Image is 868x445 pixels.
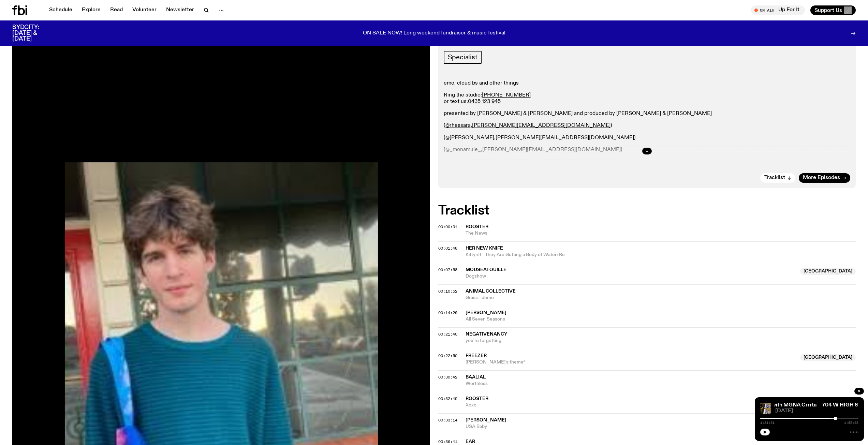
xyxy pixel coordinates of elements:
[444,122,851,129] p: ( , )
[810,5,856,15] button: Support Us
[466,338,856,344] span: you're forgetting
[444,135,851,141] p: ( , )
[45,5,76,15] a: Schedule
[466,310,506,315] span: [PERSON_NAME]
[844,421,858,425] span: 1:59:58
[438,375,457,379] button: 00:30:42
[445,123,471,128] a: @rheasara
[438,417,457,423] span: 00:33:14
[466,332,507,337] span: negativenancy
[438,397,457,401] button: 00:32:45
[814,7,842,13] span: Support Us
[12,25,56,42] h3: SYDCITY: [DATE] & [DATE]
[731,402,816,408] a: 704 W HIGH ST with MGNA Crrrta
[482,92,531,98] a: [PHONE_NUMBER]
[438,418,457,422] button: 00:33:14
[445,135,494,140] a: @[PERSON_NAME]
[466,230,856,237] span: The News
[162,5,198,15] a: Newsletter
[438,247,457,250] button: 00:01:48
[438,290,457,293] button: 00:10:52
[128,5,161,15] a: Volunteer
[438,288,457,294] span: 00:10:52
[78,5,105,15] a: Explore
[444,80,851,87] p: emo, cloud bs and other things
[799,173,850,183] a: More Episodes
[760,421,775,425] span: 1:31:51
[466,224,488,229] span: Rooster
[438,246,457,251] span: 00:01:48
[466,316,856,323] span: All Seven Seasons
[466,267,506,272] span: Mouseatouille
[106,5,127,15] a: Read
[466,418,506,422] span: [PERSON_NAME]
[466,246,503,251] span: Her New Knife
[448,54,477,61] span: Specialist
[438,353,457,358] span: 00:22:50
[438,331,457,337] span: 00:21:40
[466,439,475,444] span: ear
[466,424,856,430] span: USA Baby
[800,268,856,275] span: [GEOGRAPHIC_DATA]
[466,375,486,380] span: baalial
[764,175,785,180] span: Tracklist
[466,353,487,358] span: freezer
[438,311,457,315] button: 00:14:29
[760,403,771,414] img: Artist MGNA Crrrta
[466,252,856,258] span: Kittyriff - They Are Gutting a Body of Water: Re
[438,225,457,229] button: 00:00:31
[444,92,851,105] p: Ring the studio: or text us:
[438,332,457,336] button: 00:21:40
[438,354,457,358] button: 00:22:50
[438,224,457,229] span: 00:00:31
[438,205,856,217] h2: Tracklist
[466,381,856,387] span: Worthless
[438,439,457,444] span: 00:36:41
[466,359,796,366] span: [PERSON_NAME]'s theme*
[800,354,856,361] span: [GEOGRAPHIC_DATA]
[466,402,856,409] span: Xoxo
[466,289,516,294] span: Animal Collective
[760,173,795,183] button: Tracklist
[438,374,457,380] span: 00:30:42
[466,295,856,301] span: Grass - demo
[466,396,488,401] span: Rooster
[438,440,457,444] button: 00:36:41
[775,409,858,414] span: [DATE]
[444,51,482,64] a: Specialist
[363,30,505,36] p: ON SALE NOW! Long weekend fundraiser & music festival
[803,175,840,180] span: More Episodes
[466,273,796,280] span: Dogshow
[472,123,610,128] a: [PERSON_NAME][EMAIL_ADDRESS][DOMAIN_NAME]
[751,5,805,15] button: On AirUp For It
[468,99,501,104] a: 0435 123 945
[444,110,851,117] p: presented by [PERSON_NAME] & [PERSON_NAME] and produced by [PERSON_NAME] & [PERSON_NAME]
[438,268,457,272] button: 00:07:58
[438,396,457,401] span: 00:32:45
[438,310,457,315] span: 00:14:29
[496,135,634,140] a: [PERSON_NAME][EMAIL_ADDRESS][DOMAIN_NAME]
[438,267,457,272] span: 00:07:58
